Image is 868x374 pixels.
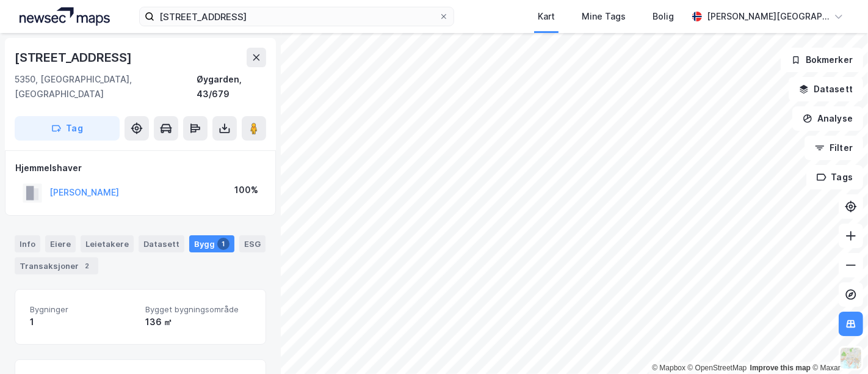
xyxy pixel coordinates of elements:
[189,235,234,252] div: Bygg
[30,304,136,315] span: Bygninger
[145,304,251,315] span: Bygget bygningsområde
[154,7,439,26] input: Søk på adresse, matrikkel, gårdeiere, leietakere eller personer
[582,9,626,24] div: Mine Tags
[197,72,266,101] div: Øygarden, 43/679
[15,48,134,67] div: [STREET_ADDRESS]
[789,77,863,101] button: Datasett
[145,315,251,329] div: 136 ㎡
[239,235,266,252] div: ESG
[15,161,266,175] div: Hjemmelshaver
[805,136,863,160] button: Filter
[15,116,120,141] button: Tag
[45,235,76,252] div: Eiere
[750,364,811,372] a: Improve this map
[652,364,685,372] a: Mapbox
[234,183,258,197] div: 100%
[781,48,863,72] button: Bokmerker
[81,260,93,272] div: 2
[538,9,555,24] div: Kart
[20,7,110,26] img: logo.a4113a55bc3d86da70a041830d287a7e.svg
[792,106,863,131] button: Analyse
[15,72,197,101] div: 5350, [GEOGRAPHIC_DATA], [GEOGRAPHIC_DATA]
[15,257,98,274] div: Transaksjoner
[30,315,136,329] div: 1
[217,238,230,250] div: 1
[653,9,674,24] div: Bolig
[15,235,40,252] div: Info
[81,235,134,252] div: Leietakere
[139,235,184,252] div: Datasett
[707,9,829,24] div: [PERSON_NAME][GEOGRAPHIC_DATA]
[688,364,747,372] a: OpenStreetMap
[806,165,863,189] button: Tags
[807,315,868,374] iframe: Chat Widget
